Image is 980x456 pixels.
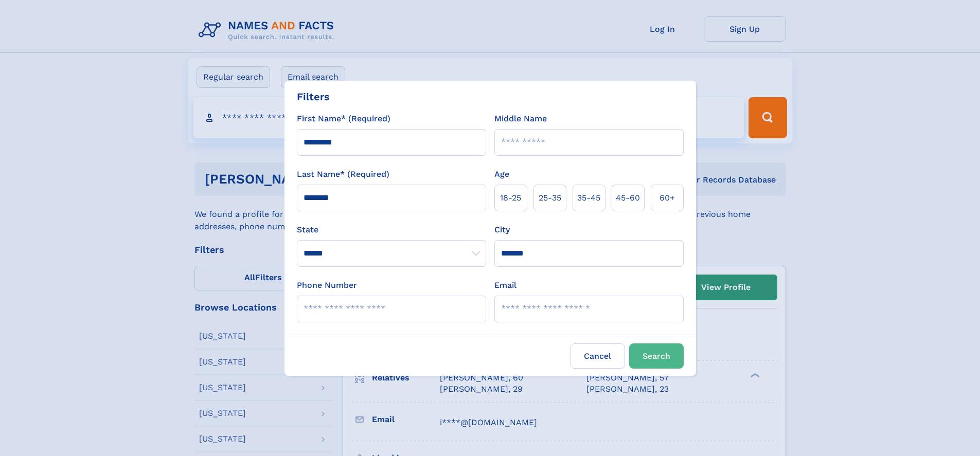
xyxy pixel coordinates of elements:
label: Middle Name [494,113,547,125]
span: 18‑25 [500,192,521,204]
label: Cancel [571,343,625,369]
span: 35‑45 [577,192,600,204]
button: Search [629,343,684,369]
label: Phone Number [297,279,357,291]
label: Last Name* (Required) [297,168,389,180]
span: 45‑60 [616,192,640,204]
span: 60+ [660,192,675,204]
label: City [494,224,510,236]
label: First Name* (Required) [297,113,390,125]
label: Age [494,168,509,180]
div: Filters [297,89,330,104]
label: Email [494,279,516,291]
span: 25‑35 [539,192,561,204]
label: State [297,224,486,236]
